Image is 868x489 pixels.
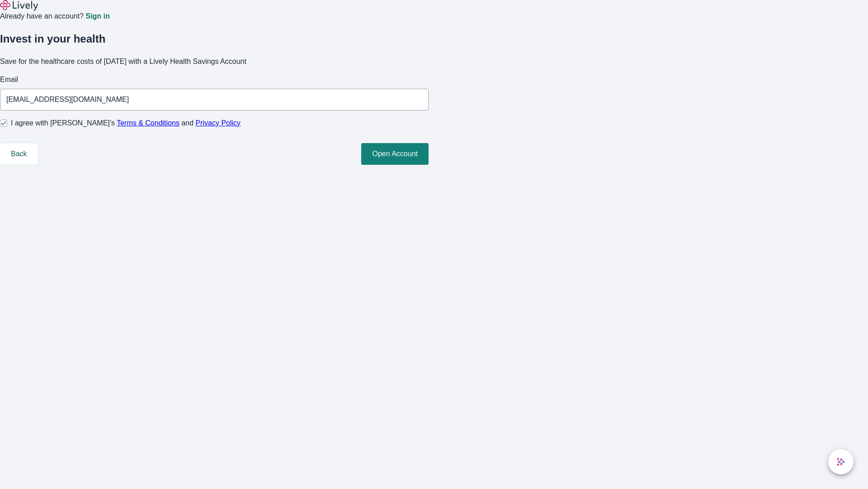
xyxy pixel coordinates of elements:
span: I agree with [PERSON_NAME]’s and [11,118,241,129]
button: Open Account [361,143,429,165]
a: Privacy Policy [196,119,241,127]
svg: Lively AI Assistant [836,457,845,466]
a: Terms & Conditions [117,119,179,127]
button: chat [828,449,854,475]
a: Sign in [85,13,109,20]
